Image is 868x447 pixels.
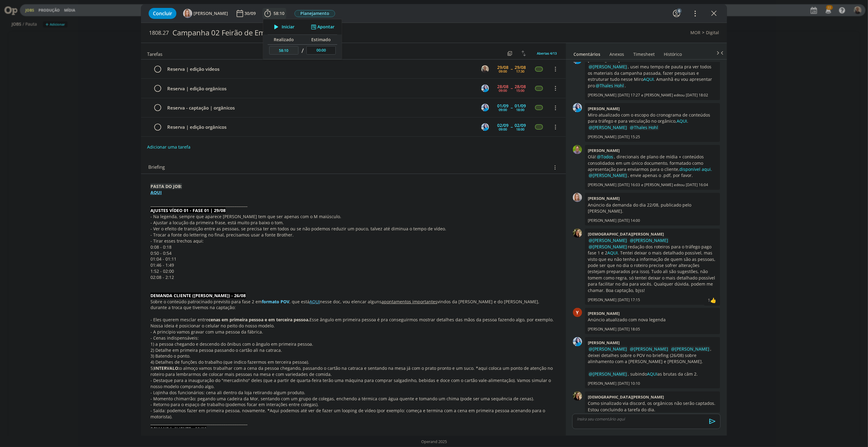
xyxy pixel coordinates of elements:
[642,182,685,188] span: e [PERSON_NAME] editou
[150,256,556,262] p: 01:04 - 01:11
[706,30,719,35] a: Digital
[150,335,556,341] p: - Cenas indispensáveis:
[630,346,668,352] span: @[PERSON_NAME]
[588,182,617,188] p: [PERSON_NAME]
[150,426,207,432] strong: DEMANDA CLIENTE - 22/08
[588,311,620,316] b: [PERSON_NAME]
[263,19,342,59] ul: 58:10
[618,218,640,223] span: [DATE] 14:00
[150,238,556,244] p: - Tirar esses trechos aqui:
[150,274,556,280] p: 02:08 - 2:12
[588,400,717,413] p: Como sinalizado via discord, os orgânicos não serão captados. Estou concluindo a tarefa do dia.
[150,262,556,268] p: 01:46 - 1:49
[170,25,479,40] div: Campanha 02 Feirão de Empregos Mor
[618,134,640,140] span: [DATE] 15:25
[480,103,490,112] button: E
[677,8,682,13] div: 6
[268,35,300,45] th: Realizado
[282,25,295,29] span: Iniciar
[150,402,556,408] p: - Retorno para o espaço de trabalho (podemos focar em interações entre colegas).
[515,65,526,70] div: 29/08
[588,218,617,223] p: [PERSON_NAME]
[589,237,627,243] span: @[PERSON_NAME]
[642,92,685,98] span: e [PERSON_NAME] editou
[588,340,620,345] b: [PERSON_NAME]
[497,104,508,108] div: 01/09
[630,237,668,243] span: @[PERSON_NAME]
[708,297,710,303] div: 1
[165,123,476,131] div: Reserva | edição orgânicos
[522,51,526,56] img: arrow-down-up.svg
[589,346,627,352] span: @[PERSON_NAME]
[573,103,582,112] img: E
[511,125,512,129] span: --
[573,193,582,202] img: A
[271,23,295,31] button: Iniciar
[573,145,582,154] img: T
[480,84,490,93] button: E
[499,128,507,131] div: 09:00
[481,85,489,92] img: E
[165,85,476,92] div: Reserva | edição orgânicos
[150,214,556,220] p: - Na legenda, sempre que aparece [PERSON_NAME] tem que ser apenas com o M maiúsculo.
[150,408,556,420] p: - Saída: podemos fazer em primeira pessoa, novamente. *Aqui podemos até ver de fazer um looping d...
[481,104,489,111] img: E
[589,244,627,250] span: @[PERSON_NAME]
[588,112,717,124] p: Miro atualizado com o escopo do cronograma de conteúdos para tráfego e para veiculação no orgânic...
[263,9,286,18] button: 58:10
[150,365,556,377] p: 5) o almoço vamos trabalhar com a cena da pessoa chegando, passando o cartão na catraca e sentand...
[150,353,556,359] p: 3) Batendo o ponto.
[150,183,182,189] strong: PASTA DO JOB:
[150,341,556,347] p: 1) a pessoa chegando e descendo do ônibus com o ângulo em primeira pessoa.
[273,10,284,16] span: 58:10
[497,85,508,89] div: 28/08
[618,297,640,303] span: [DATE] 17:15
[537,51,557,56] span: Abertas 4/13
[150,232,556,238] p: - Trocar a fonte do lettering no final, precisamos usar a fonte Brother.
[480,122,490,132] button: E
[589,371,627,377] span: @[PERSON_NAME]
[589,172,627,178] span: @[PERSON_NAME]
[515,123,526,128] div: 02/09
[481,123,489,131] img: E
[511,106,512,110] span: --
[165,104,476,112] div: Reserva - captação | orgânicos
[671,346,710,352] span: @[PERSON_NAME]
[515,104,526,108] div: 01/09
[305,35,337,45] th: Estimado
[573,229,582,238] img: C
[480,64,490,74] button: R
[147,142,191,153] button: Adicionar uma tarefa
[183,9,192,18] img: A
[588,346,717,365] p: , deixei detalhes sobre o POV no briefing (26/08) sobre alinhamento com a [PERSON_NAME] e [PERSON...
[382,299,437,305] u: apontamentos importantes
[309,299,320,305] a: AQUI
[515,85,526,89] div: 28/08
[150,293,246,298] strong: DEMANDA CLIENTE ([PERSON_NAME]) - 26/08
[644,76,654,82] a: AQUI
[150,244,556,250] p: 0:08 - 0:18
[497,123,508,128] div: 02/09
[573,391,582,401] img: C
[588,154,717,179] p: Olá! , direcionais de plano de mídia + conteúdos consolidados em um único documento, formatado co...
[150,268,556,274] p: 1:52 - 02:00
[150,390,556,396] p: - Lojinha dos funcionários: cena ali dentro da loja retirando algum produto.
[150,347,556,353] p: 2) Detalhe em primeira pessoa passando o cartão ali na catraca.
[710,297,716,304] div: Elisa Simon
[588,134,617,140] p: [PERSON_NAME]
[165,65,476,73] div: Reserva | edição vídeos
[499,70,507,73] div: 09:00
[588,148,620,153] b: [PERSON_NAME]
[154,365,179,371] strong: INTERVALO:
[150,250,556,256] p: 0:50 - 0:54
[588,202,717,214] p: Anúncio da demanda do dia 22/08, publicado pelo [PERSON_NAME].
[573,49,601,57] a: Comentários
[686,182,708,188] span: [DATE] 16:04
[516,128,524,131] div: 18:00
[150,189,162,195] strong: AQUI
[150,226,556,232] p: - Ver o efeito de transição entre as pessoas, se precisa ter em todos ou se não podemos reduzir u...
[588,231,664,237] b: [DEMOGRAPHIC_DATA][PERSON_NAME]
[141,4,727,436] div: dialog
[150,329,556,335] p: - A princípio vamos gravar com uma pessoa da fábrica.
[153,11,172,16] span: Concluir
